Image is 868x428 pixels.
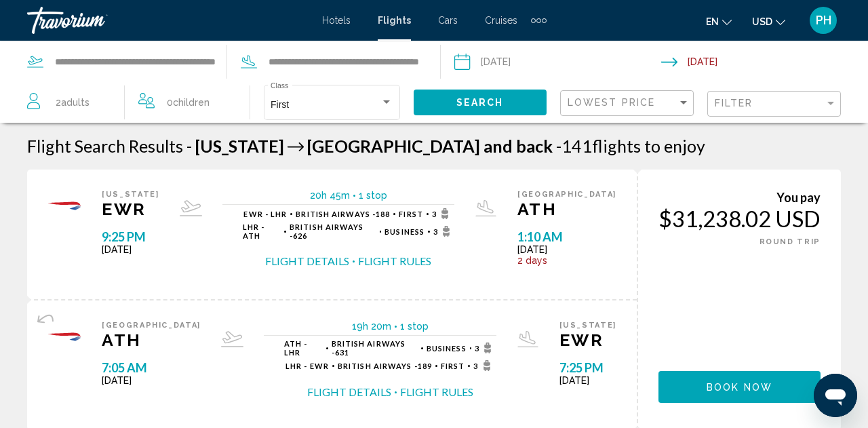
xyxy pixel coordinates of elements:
span: 3 [432,208,453,219]
span: 2 [56,93,90,112]
span: Children [173,97,210,108]
span: British Airways - [296,210,376,218]
mat-select: Sort by [568,98,690,109]
button: Extra navigation items [531,9,547,31]
a: Cruises [485,15,517,26]
span: ROUND TRIP [759,237,821,246]
button: Flight Details [307,385,391,400]
span: [DATE] [102,244,159,255]
span: Lowest Price [568,97,655,108]
span: Adults [61,97,90,108]
span: First [271,99,289,110]
span: EWR [102,199,159,219]
button: Search [414,90,547,115]
a: Book now [658,378,821,393]
span: 1 stop [400,321,429,332]
a: Cars [438,15,458,26]
span: Business [427,344,467,353]
span: 20h 45m [310,190,350,201]
span: and back [484,136,553,156]
span: [GEOGRAPHIC_DATA] [307,136,480,156]
span: Business [384,227,425,236]
span: EWR [559,330,617,350]
button: Book now [658,371,821,403]
button: Filter [707,90,841,118]
button: Return date: Sep 21, 2025 [661,41,868,82]
span: 3 [475,343,496,353]
span: 188 [296,210,390,218]
span: 631 [332,339,418,357]
button: Flight Details [265,254,349,269]
span: British Airways - [332,339,406,357]
span: 3 [473,360,494,371]
span: [US_STATE] [559,321,617,330]
span: [GEOGRAPHIC_DATA] [102,321,201,330]
span: flights to enjoy [592,136,705,156]
span: First [441,362,465,370]
button: Depart date: Sep 9, 2025 [454,41,661,82]
span: ATH [517,199,616,219]
span: - [186,136,192,156]
div: You pay [658,190,821,205]
span: PH [816,14,831,27]
span: [DATE] [517,244,616,255]
span: 3 [433,226,454,237]
span: USD [752,16,772,27]
button: User Menu [806,6,841,35]
span: [DATE] [102,375,201,386]
button: Flight Rules [400,385,473,400]
span: 19h 20m [352,321,391,332]
span: Search [456,98,504,109]
span: Book now [707,382,772,393]
button: Change currency [752,12,785,31]
span: 1 stop [359,190,387,201]
span: 2 days [517,255,616,266]
div: $31,238.02 USD [658,205,821,232]
span: EWR - LHR [243,210,287,218]
button: Flight Rules [358,254,431,269]
button: Change language [706,12,732,31]
span: ATH - LHR [284,339,323,357]
span: [DATE] [559,375,617,386]
span: 141 [556,136,592,156]
a: Flights [378,15,411,26]
span: 626 [290,222,376,240]
span: Filter [715,98,753,109]
span: 7:05 AM [102,360,201,375]
span: [US_STATE] [102,190,159,199]
span: LHR - EWR [285,362,329,370]
a: Hotels [322,15,351,26]
span: 1:10 AM [517,229,616,244]
span: 7:25 PM [559,360,617,375]
span: British Airways - [338,362,418,370]
button: Travelers: 2 adults, 0 children [14,82,250,123]
span: 0 [167,93,210,112]
span: [US_STATE] [195,136,284,156]
span: LHR - ATH [243,222,281,240]
span: [GEOGRAPHIC_DATA] [517,190,616,199]
span: 189 [338,362,432,370]
span: en [706,16,719,27]
span: First [399,210,423,218]
h1: Flight Search Results [27,136,183,156]
span: British Airways - [290,222,364,240]
span: - [556,136,561,156]
a: Travorium [27,7,309,34]
span: 9:25 PM [102,229,159,244]
iframe: Button to launch messaging window [814,374,857,417]
span: ATH [102,330,201,350]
